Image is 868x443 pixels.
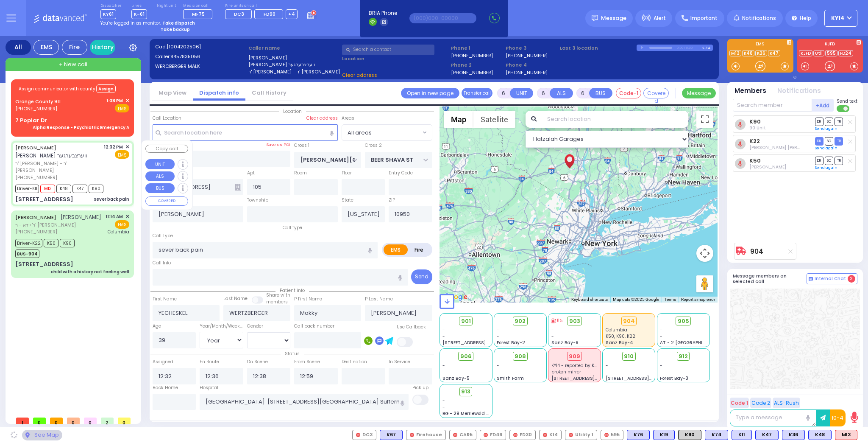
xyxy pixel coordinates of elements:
[275,287,309,294] span: Patient info
[407,244,431,255] label: Fire
[601,14,626,22] span: Message
[653,430,675,440] div: BLS
[506,52,548,59] label: [PHONE_NUMBER]
[15,195,73,204] div: [STREET_ADDRESS]
[104,144,123,150] span: 12:32 PM
[384,244,408,255] label: EMS
[696,275,713,292] button: Drag Pegman onto the map to open Street View
[808,430,832,440] div: K48
[800,14,811,22] span: Help
[515,317,526,325] span: 902
[451,52,493,59] label: [PHONE_NUMBER]
[153,124,338,140] input: Search location here
[705,430,728,440] div: BLS
[294,296,322,303] label: P First Name
[815,126,837,131] a: Send again
[59,60,87,69] span: + New call
[155,43,246,50] label: Cad:
[733,99,812,112] input: Search member
[153,384,178,391] label: Back Home
[835,118,843,126] span: TR
[461,387,470,396] span: 913
[15,239,42,247] span: Driver-K22
[497,369,499,375] span: -
[15,174,57,181] span: [PHONE_NUMBER]
[278,224,306,231] span: Call type
[264,11,275,17] span: FD90
[442,339,523,346] span: [STREET_ADDRESS][PERSON_NAME]
[101,418,114,424] span: 2
[606,362,608,369] span: -
[16,418,29,424] span: 1
[281,350,304,357] span: Status
[442,410,490,417] span: BG - 29 Merriewold S.
[606,333,635,339] span: K50, K90, K22
[294,359,320,365] label: From Scene
[106,213,123,220] span: 11:14 AM
[606,339,633,346] span: Sanz Bay-4
[294,142,309,149] label: Cross 1
[734,86,766,96] button: Members
[442,333,445,339] span: -
[108,229,129,235] span: Columbia
[750,398,771,408] button: Code 2
[567,352,582,361] div: 909
[235,184,241,191] span: Other building occupants
[125,97,129,104] span: ✕
[380,430,403,440] div: BLS
[100,20,161,26] span: You're logged in as monitor.
[835,137,843,145] span: TR
[809,277,813,281] img: comment-alt.png
[389,359,410,365] label: In Service
[606,375,686,381] span: [STREET_ADDRESS][PERSON_NAME]
[279,108,306,115] span: Location
[389,197,395,204] label: ZIP
[412,384,428,391] label: Pick up
[813,50,824,56] a: Util
[815,165,837,170] a: Send again
[461,317,471,325] span: 901
[621,317,637,326] div: 904
[153,359,173,365] label: Assigned
[562,152,577,178] div: YECHESKEL WERTZBERGER
[729,50,741,56] a: M13
[342,45,434,55] input: Search a contact
[442,404,445,410] span: -
[369,9,397,17] span: BRIA Phone
[118,106,127,112] u: EMS
[807,273,857,284] button: Internal Chat 2
[161,26,190,33] strong: Take backup
[183,3,215,8] label: Medic on call
[835,430,857,440] div: M13
[125,143,129,151] span: ✕
[342,359,367,365] label: Destination
[15,116,47,125] div: 7 Poplar Dr
[145,145,188,153] button: Copy call
[589,88,612,98] button: BUS
[742,50,754,56] a: K48
[15,214,56,221] a: [PERSON_NAME]
[705,430,728,440] div: K74
[604,433,609,437] img: red-radio-icon.svg
[551,362,600,369] span: KY14 - reported by K90
[162,20,195,26] strong: Take dispatch
[442,292,470,303] img: Google
[6,40,31,55] div: All
[690,14,718,22] span: Important
[106,98,123,104] span: 1:08 PM
[509,430,536,440] div: FD30
[773,398,800,408] button: ALS-Rush
[406,430,446,440] div: Firehouse
[824,10,857,27] button: KY14
[825,137,833,145] span: SO
[145,159,175,169] button: UNIT
[837,98,857,104] span: Send text
[569,317,580,325] span: 903
[152,89,193,97] a: Map View
[266,292,290,298] small: Share with
[125,213,129,220] span: ✕
[84,418,97,424] span: 0
[67,418,80,424] span: 0
[22,430,62,440] div: See map
[838,50,853,56] a: FD24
